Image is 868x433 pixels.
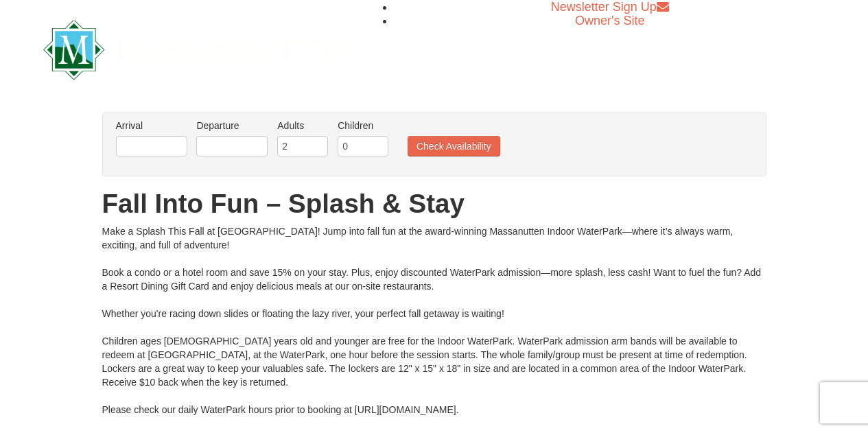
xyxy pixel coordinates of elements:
label: Adults [277,119,328,132]
button: Check Availability [408,136,500,156]
a: Massanutten Resort [43,32,357,64]
label: Children [338,119,388,132]
label: Arrival [116,119,187,132]
a: Owner's Site [575,14,644,27]
h1: Fall Into Fun – Splash & Stay [102,190,766,218]
label: Departure [196,119,268,132]
img: Massanutten Resort Logo [43,20,357,80]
